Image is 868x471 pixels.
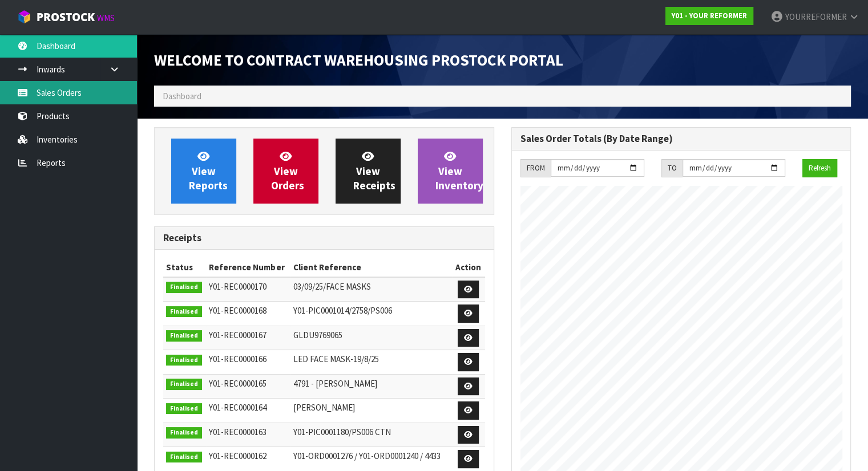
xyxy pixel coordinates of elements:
[293,427,391,437] span: Y01-PIC0001180/PS006 CTN
[293,402,355,413] span: [PERSON_NAME]
[166,282,202,293] span: Finalised
[209,402,267,413] span: Y01-REC0000164
[661,159,683,177] div: TO
[520,133,842,144] h3: Sales Order Totals (By Date Range)
[154,50,563,70] span: Welcome to Contract Warehousing ProStock Portal
[293,305,392,316] span: Y01-PIC0001014/2758/PS006
[209,305,267,316] span: Y01-REC0000168
[520,159,551,177] div: FROM
[171,139,236,204] a: ViewReports
[209,378,267,389] span: Y01-REC0000165
[293,330,342,340] span: GLDU9769065
[802,159,837,177] button: Refresh
[37,10,95,25] span: ProStock
[209,330,267,340] span: Y01-REC0000167
[166,379,202,390] span: Finalised
[418,139,483,204] a: ViewInventory
[163,91,201,101] span: Dashboard
[271,149,304,192] span: View Orders
[672,11,747,21] strong: Y01 - YOUR REFORMER
[166,355,202,366] span: Finalised
[293,354,379,364] span: LED FACE MASK-19/8/25
[209,281,267,292] span: Y01-REC0000170
[166,330,202,342] span: Finalised
[17,10,31,24] img: cube-alt.png
[253,139,318,204] a: ViewOrders
[293,450,441,461] span: Y01-ORD0001276 / Y01-ORD0001240 / 4433
[435,149,483,192] span: View Inventory
[166,452,202,463] span: Finalised
[166,403,202,415] span: Finalised
[353,149,395,192] span: View Receipts
[293,378,377,389] span: 4791 - [PERSON_NAME]
[336,139,401,204] a: ViewReceipts
[166,306,202,318] span: Finalised
[163,258,206,277] th: Status
[785,11,847,22] span: YOURREFORMER
[206,258,290,277] th: Reference Number
[189,149,228,192] span: View Reports
[209,354,267,364] span: Y01-REC0000166
[452,258,485,277] th: Action
[290,258,452,277] th: Client Reference
[209,427,267,437] span: Y01-REC0000163
[163,233,485,243] h3: Receipts
[166,427,202,438] span: Finalised
[97,13,115,23] small: WMS
[209,450,267,461] span: Y01-REC0000162
[293,281,371,292] span: 03/09/25/FACE MASKS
